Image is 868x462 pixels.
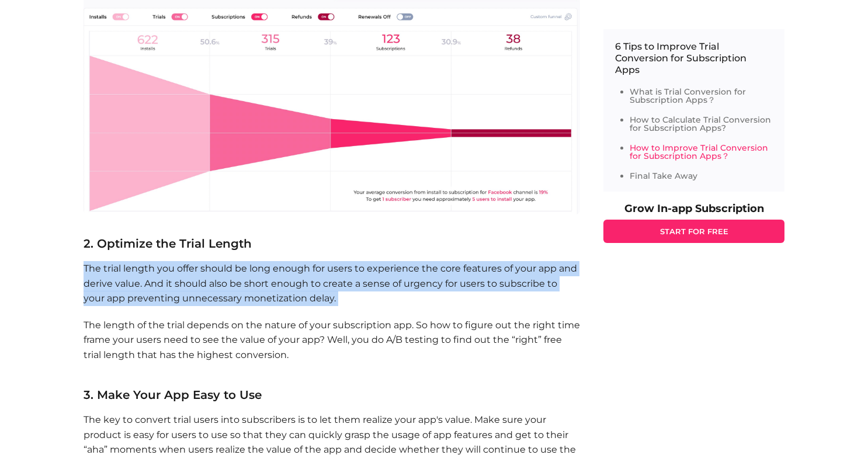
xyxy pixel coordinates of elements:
[84,226,580,249] h3: 2. Optimize the Trial Length
[630,143,768,161] a: How to Improve Trial Conversion for Subscription Apps？
[84,389,580,401] h3: 3. Make Your App Easy to Use
[630,114,771,133] a: How to Calculate Trial Conversion for Subscription Apps?
[615,41,773,76] p: 6 Tips to Improve Trial Conversion for Subscription Apps
[84,318,580,377] p: The length of the trial depends on the nature of your subscription app. So how to figure out the ...
[630,171,697,181] a: Final Take Away
[603,220,784,243] a: START FOR FREE
[84,261,580,306] p: The trial length you offer should be long enough for users to experience the core features of you...
[603,203,784,214] p: Grow In-app Subscription
[630,86,746,105] a: What is Trial Conversion for Subscription Apps？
